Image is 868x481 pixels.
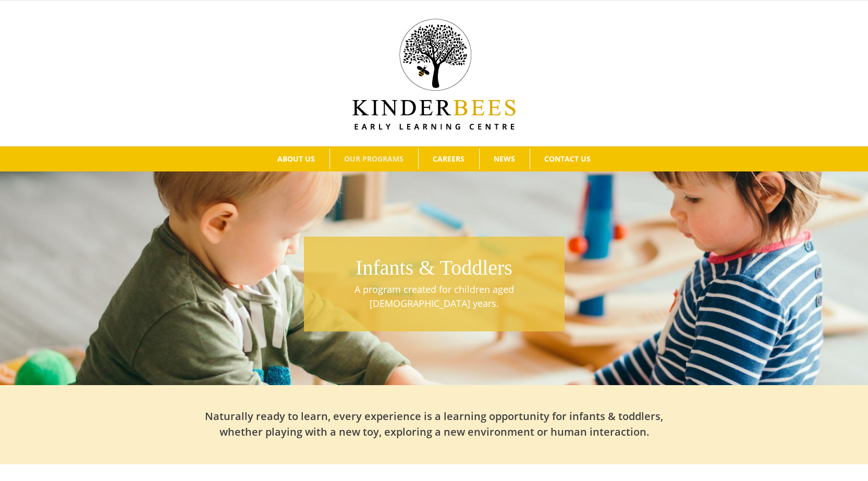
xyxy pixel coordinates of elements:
[494,155,515,163] span: NEWS
[205,409,664,440] h2: Naturally ready to learn, every experience is a learning opportunity for infants & toddlers, whet...
[344,155,404,163] span: OUR PROGRAMS
[530,149,605,169] a: CONTACT US
[330,149,418,169] a: OUR PROGRAMS
[16,146,852,171] nav: Main Menu
[352,19,516,130] img: Kinder Bees Logo
[309,253,559,282] h1: Infants & Toddlers
[480,149,530,169] a: NEWS
[277,155,315,163] span: ABOUT US
[544,155,591,163] span: CONTACT US
[309,282,559,311] p: A program created for children aged [DEMOGRAPHIC_DATA] years.
[263,149,329,169] a: ABOUT US
[433,155,464,163] span: CAREERS
[419,149,479,169] a: CAREERS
